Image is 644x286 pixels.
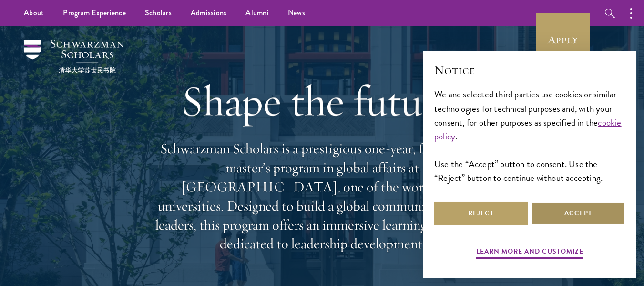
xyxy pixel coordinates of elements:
h1: Shape the future. [151,74,494,127]
p: Schwarzman Scholars is a prestigious one-year, fully funded master’s program in global affairs at... [151,139,494,254]
button: Accept [532,202,625,225]
a: cookie policy [434,116,622,143]
img: Schwarzman Scholars [24,40,124,73]
button: Reject [434,202,528,225]
h2: Notice [434,62,625,78]
a: Apply [536,13,590,66]
div: We and selected third parties use cookies or similar technologies for technical purposes and, wit... [434,87,625,184]
button: Learn more and customize [476,245,583,260]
